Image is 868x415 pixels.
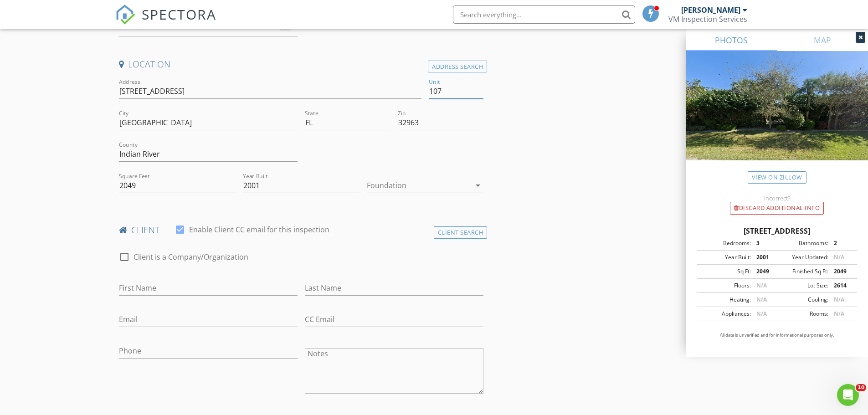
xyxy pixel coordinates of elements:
span: 10 [856,384,866,391]
img: streetview [686,51,868,182]
a: MAP [777,29,868,51]
label: Enable Client CC email for this inspection [189,225,329,234]
div: Appliances: [699,310,751,318]
h4: Location [119,58,484,70]
h4: client [119,224,484,236]
div: 3 [751,239,777,247]
p: All data is unverified and for informational purposes only. [697,332,857,338]
div: 2 [828,239,854,247]
div: Bathrooms: [777,239,828,247]
span: N/A [834,253,844,261]
div: [STREET_ADDRESS] [697,225,857,236]
input: Search everything... [453,5,635,24]
div: Finished Sq Ft: [777,267,828,276]
div: Year Updated: [777,253,828,261]
a: SPECTORA [115,12,216,31]
span: N/A [834,296,844,303]
span: N/A [756,282,767,289]
div: Client Search [434,226,488,239]
div: Address Search [428,61,487,73]
div: Rooms: [777,310,828,318]
div: Sq Ft: [699,267,751,276]
div: [PERSON_NAME] [681,5,740,15]
a: View on Zillow [748,171,806,184]
div: 2049 [828,267,854,276]
label: Client is a Company/Organization [134,252,248,261]
div: 2001 [751,253,777,261]
div: 2614 [828,282,854,290]
div: Cooling: [777,296,828,304]
div: VM Inspection Services [668,15,747,24]
span: N/A [756,296,767,303]
span: N/A [834,310,844,318]
div: 2049 [751,267,777,276]
span: SPECTORA [142,5,216,24]
div: Heating: [699,296,751,304]
div: Incorrect? [686,195,868,202]
i: arrow_drop_down [473,180,483,191]
span: N/A [756,310,767,318]
div: Bedrooms: [699,239,751,247]
div: Year Built: [699,253,751,261]
a: PHOTOS [686,29,777,51]
iframe: Intercom live chat [837,384,859,406]
div: Lot Size: [777,282,828,290]
img: The Best Home Inspection Software - Spectora [115,5,135,25]
div: Discard Additional info [730,202,824,215]
div: Floors: [699,282,751,290]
